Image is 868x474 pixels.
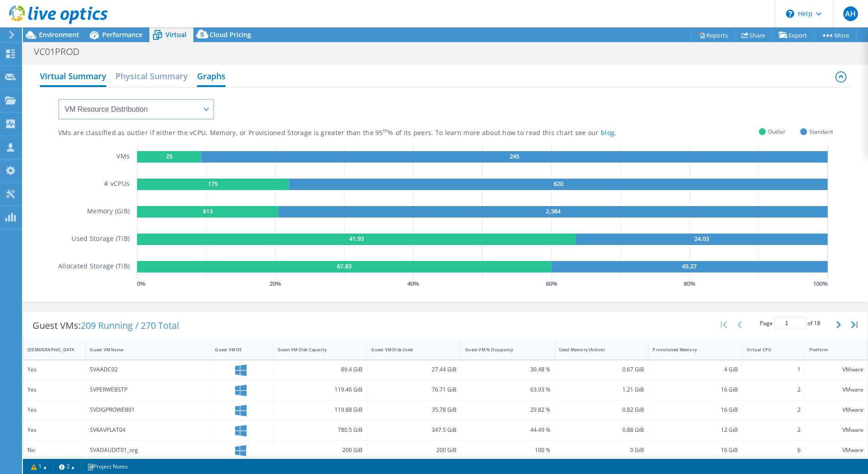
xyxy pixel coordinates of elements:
div: 119.88 GiB [278,405,363,415]
div: 29.82 % [465,405,550,415]
div: VMs are classified as outlier if either the vCPU, Memory, or Provisioned Storage is greater than ... [58,129,663,137]
text: 245 [510,152,519,160]
input: jump to page [774,317,806,329]
div: Guest VMs: [23,311,188,340]
div: Guest VM % Occupancy [465,347,539,353]
a: Export [772,28,814,42]
text: 67.83 [337,262,352,270]
h5: Used Storage (TiB) [71,234,130,245]
div: Yes [27,425,81,435]
span: Standard [809,126,833,137]
svg: GaugeChartPercentageAxisTexta [137,279,833,288]
text: 60 % [546,279,557,288]
div: 2 [747,405,800,415]
div: 2 [747,385,800,395]
a: Share [735,28,772,42]
text: 100 % [813,279,828,288]
div: 76.71 GiB [371,385,456,395]
div: Yes [27,385,81,395]
div: VMware [809,425,863,435]
div: No [27,445,81,455]
div: SVADAUDIT01_org [90,445,206,455]
div: 16 GiB [653,445,738,455]
text: 20 % [269,279,281,288]
div: 35.78 GiB [371,405,456,415]
div: 4 GiB [653,365,738,375]
div: Yes [27,365,81,375]
span: Outlier [768,126,786,137]
span: Cloud Pricing [209,30,251,39]
svg: \n [786,10,794,18]
div: SVKAVPLAT04 [90,425,206,435]
h5: Memory (GiB) [87,206,130,218]
text: 40 % [408,279,419,288]
div: VMware [809,445,863,455]
text: 24.03 [695,234,709,243]
div: 0.67 GiB [559,365,644,375]
div: Platform [809,347,852,353]
div: 27.44 GiB [371,365,456,375]
div: 347.5 GiB [371,425,456,435]
div: 780.5 GiB [278,425,363,435]
div: 200 GiB [278,445,363,455]
span: Performance [102,30,143,39]
h5: Allocated Storage (TiB) [58,261,130,272]
a: 1 [25,461,53,472]
div: 16 GiB [653,405,738,415]
div: VMware [809,405,863,415]
div: SVPERWEBSTP [90,385,206,395]
h5: VMs [116,151,130,163]
a: More [814,28,857,42]
div: Yes [27,405,81,415]
div: 100 % [465,445,550,455]
span: AH [843,6,858,21]
text: 2,384 [546,207,561,215]
div: Used Memory (Active) [559,347,633,353]
div: Guest VM Name [90,347,195,353]
div: Guest VM Disk Used [371,347,445,353]
span: 18 [814,319,820,327]
div: 30.48 % [465,365,550,375]
text: 620 [554,180,563,188]
a: blog [601,128,615,137]
div: Guest VM Disk Capacity [278,347,352,353]
div: 0.82 GiB [559,405,644,415]
text: 80 % [684,279,695,288]
h2: Graphs [197,67,225,87]
a: Reports [691,28,735,42]
a: 2 [53,461,81,472]
text: 175 [209,180,218,188]
span: 209 Running / 270 Total [81,319,179,332]
span: Environment [39,30,79,39]
text: 41.93 [349,234,364,243]
h2: Physical Summary [115,67,188,85]
span: Page of [760,317,820,329]
div: 200 GiB [371,445,456,455]
text: 25 [166,152,172,160]
text: 0 % [137,279,145,288]
div: VMware [809,365,863,375]
div: 6 [747,445,800,455]
h5: # vCPUs [104,179,130,190]
div: 0 GiB [559,445,644,455]
div: 2 [747,425,800,435]
div: 1 [747,365,800,375]
div: 0.88 GiB [559,425,644,435]
div: VMware [809,385,863,395]
h2: Virtual Summary [40,67,106,87]
sup: th [383,127,388,134]
div: SVDIGPROWEB01 [90,405,206,415]
text: 45.27 [682,262,697,270]
div: 119.46 GiB [278,385,363,395]
div: 89.4 GiB [278,365,363,375]
div: 63.93 % [465,385,550,395]
text: 613 [203,207,213,215]
div: SVAADC02 [90,365,206,375]
div: Provisioned Memory [653,347,727,353]
span: Virtual [165,30,187,39]
div: 1.21 GiB [559,385,644,395]
div: Guest VM OS [215,347,258,353]
div: 12 GiB [653,425,738,435]
h1: VC01PROD [30,47,93,57]
div: Virtual CPU [747,347,789,353]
